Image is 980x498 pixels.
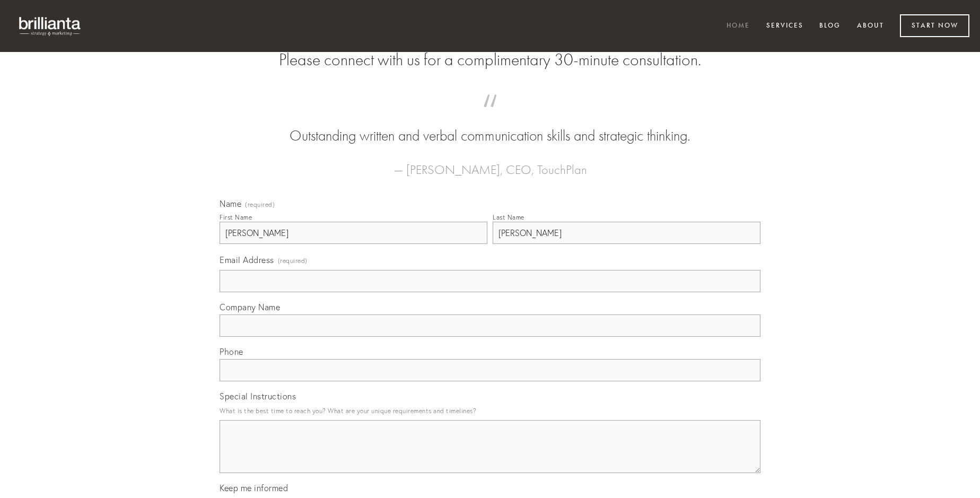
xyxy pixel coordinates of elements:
[237,146,743,180] figcaption: — [PERSON_NAME], CEO, TouchPlan
[720,18,757,35] a: Home
[220,346,243,357] span: Phone
[220,391,296,401] span: Special Instructions
[812,18,847,35] a: Blog
[278,254,308,268] span: (required)
[237,105,743,126] span: “
[493,213,524,221] div: Last Name
[220,404,760,418] p: What is the best time to reach you? What are your unique requirements and timelines?
[237,105,743,146] blockquote: Outstanding written and verbal communication skills and strategic thinking.
[900,14,969,37] a: Start Now
[220,255,274,265] span: Email Address
[759,18,810,35] a: Services
[220,213,252,221] div: First Name
[220,198,241,209] span: Name
[245,202,275,208] span: (required)
[11,11,90,41] img: brillianta - research, strategy, marketing
[220,50,760,70] h2: Please connect with us for a complimentary 30-minute consultation.
[850,18,891,35] a: About
[220,302,280,312] span: Company Name
[220,483,288,493] span: Keep me informed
